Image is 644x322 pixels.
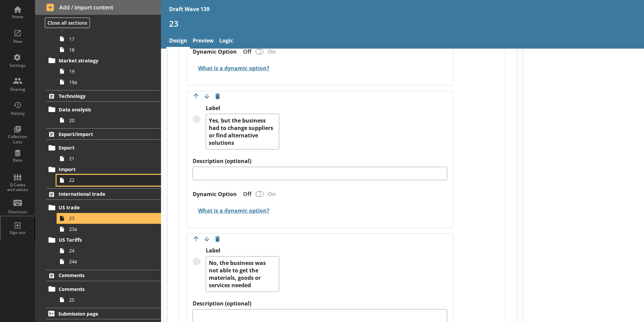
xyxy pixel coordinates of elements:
[69,79,144,85] span: 19a
[49,284,161,305] li: Comments25
[35,188,161,267] li: International tradeUS trade2323aUS Tariffs2424a
[212,91,223,102] button: Delete option
[57,256,161,267] a: 24a
[59,166,141,172] span: Import
[46,164,161,175] a: Import
[69,47,144,53] span: 18
[69,68,144,75] span: 19
[59,204,141,211] span: US trade
[46,128,161,140] a: Export/import
[69,226,144,232] span: 23a
[6,183,29,192] div: Q Codes and values
[6,111,29,116] div: History
[57,44,161,55] a: 18
[49,142,161,164] li: Export21
[69,297,144,303] span: 25
[46,188,161,200] a: International trade
[57,153,161,164] a: 21
[191,234,201,244] button: Move option up
[190,34,217,49] a: Preview
[57,66,161,77] a: 19
[6,87,29,92] div: Sharing
[35,270,161,305] li: CommentsComments25
[46,90,161,102] a: Technology
[166,34,190,49] a: Design
[191,91,201,102] button: Move option up
[69,215,144,221] span: 23
[193,48,237,55] label: Dynamic Option
[69,177,144,183] span: 22
[49,202,161,235] li: US trade2323a
[49,55,161,87] li: Market strategy1919a
[58,311,141,317] span: Submission page
[46,4,150,11] span: Add / import content
[206,114,279,150] textarea: Yes, but the business had to change suppliers or find alternative solutions
[57,77,161,87] a: 19a
[49,164,161,186] li: Import22
[45,18,90,28] button: Close all sections
[46,270,161,281] a: Comments
[59,93,141,99] span: Technology
[59,144,141,151] span: Export
[193,158,447,165] label: Description (optional)
[265,48,281,55] div: On
[59,131,141,137] span: Export/import
[46,142,161,153] a: Export
[49,235,161,267] li: US Tariffs2424a
[169,5,210,13] div: Draft Wave 139
[193,205,271,217] button: What is a dynamic option?
[206,247,279,254] label: Label
[57,224,161,235] a: 23a
[57,33,161,44] a: 17
[59,57,141,64] span: Market strategy
[238,190,254,198] div: Off
[69,36,144,42] span: 17
[57,245,161,256] a: 24
[69,117,144,124] span: 20
[59,106,141,113] span: Data analysis
[6,230,29,235] div: Sign out
[217,34,236,49] a: Logic
[212,234,223,244] button: Delete option
[46,104,161,115] a: Data analysis
[69,155,144,162] span: 21
[6,158,29,163] div: Data
[193,62,271,74] button: What is a dynamic option?
[6,134,29,144] div: Collection Lists
[59,272,141,278] span: Comments
[59,191,141,197] span: International trade
[46,308,161,319] a: Submission page
[69,258,144,265] span: 24a
[193,191,237,198] label: Dynamic Option
[57,115,161,126] a: 20
[57,175,161,186] a: 22
[6,39,29,44] div: View
[6,209,29,215] div: Shortcuts
[69,247,144,254] span: 24
[193,300,447,307] label: Description (optional)
[49,104,161,126] li: Data analysis20
[35,90,161,126] li: TechnologyData analysis20
[46,202,161,213] a: US trade
[206,105,279,112] label: Label
[35,128,161,185] li: Export/importExport21Import22
[46,284,161,294] a: Comments
[59,286,141,292] span: Comments
[59,237,141,243] span: US Tariffs
[265,190,281,198] div: On
[57,213,161,224] a: 23
[206,256,279,292] textarea: No, the business was not able to get the materials, goods or services needed
[201,234,212,244] button: Move option down
[169,18,636,29] h1: 23
[46,55,161,66] a: Market strategy
[6,14,29,20] div: Home
[46,235,161,245] a: US Tariffs
[57,294,161,305] a: 25
[201,91,212,102] button: Move option down
[6,63,29,68] div: Settings
[238,48,254,55] div: Off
